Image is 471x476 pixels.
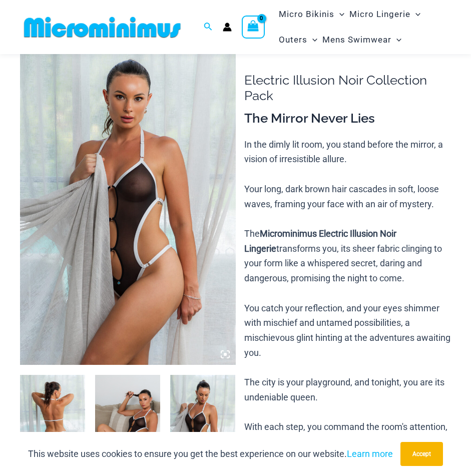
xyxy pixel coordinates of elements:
[95,375,160,472] img: Electric Illusion Noir 1949 Bodysuit
[20,42,236,365] img: Electric Illusion Noir 1949 Bodysuit
[279,2,334,27] span: Micro Bikinis
[28,446,393,461] p: This website uses cookies to ensure you get the best experience on our website.
[347,448,393,459] a: Learn more
[307,27,317,53] span: Menu Toggle
[347,2,423,27] a: Micro LingerieMenu ToggleMenu Toggle
[244,228,396,254] b: Microminimus Electric Illusion Noir Lingerie
[242,16,265,39] a: View Shopping Cart, empty
[320,27,404,53] a: Mens SwimwearMenu ToggleMenu Toggle
[20,375,85,472] img: Electric Illusion Noir 1949 Bodysuit
[400,442,443,466] button: Accept
[244,73,451,104] h1: Electric Illusion Noir Collection Pack
[223,23,232,32] a: Account icon link
[279,27,307,53] span: Outers
[170,375,235,472] img: Electric Illusion Noir 1949 Bodysuit 03
[334,2,344,27] span: Menu Toggle
[276,2,347,27] a: Micro BikinisMenu ToggleMenu Toggle
[391,27,401,53] span: Menu Toggle
[20,16,185,39] img: MM SHOP LOGO FLAT
[244,137,451,464] p: In the dimly lit room, you stand before the mirror, a vision of irresistible allure. Your long, d...
[349,2,410,27] span: Micro Lingerie
[322,27,391,53] span: Mens Swimwear
[204,21,213,34] a: Search icon link
[276,27,320,53] a: OutersMenu ToggleMenu Toggle
[244,110,451,127] h3: The Mirror Never Lies
[410,2,420,27] span: Menu Toggle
